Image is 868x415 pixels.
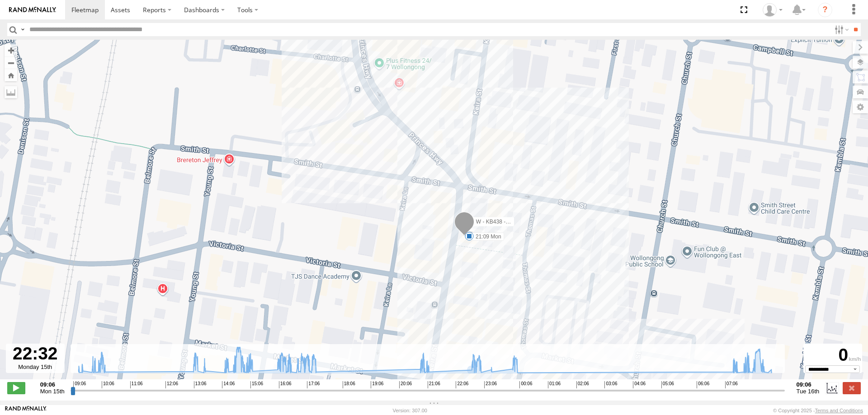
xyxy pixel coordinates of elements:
[815,408,863,413] a: Terms and Conditions
[853,101,868,113] label: Map Settings
[576,381,589,388] span: 02:06
[469,233,504,241] label: 21:09 Mon
[548,381,561,388] span: 01:06
[759,3,786,17] div: Tye Clark
[371,381,383,388] span: 19:06
[40,388,65,395] span: Mon 15th Sep 2025
[797,381,820,388] strong: 09:06
[165,381,178,388] span: 12:06
[831,23,850,36] label: Search Filter Options
[5,44,17,56] button: Zoom in
[73,381,86,388] span: 09:06
[428,381,440,388] span: 21:06
[697,381,709,388] span: 06:06
[5,406,47,415] a: Visit our Website
[343,381,355,388] span: 18:06
[9,7,56,13] img: rand-logo.svg
[476,218,552,224] span: W - KB438 - [PERSON_NAME]
[725,381,738,388] span: 07:06
[519,381,532,388] span: 00:06
[194,381,207,388] span: 13:06
[222,381,235,388] span: 14:06
[5,69,17,81] button: Zoom Home
[7,382,25,394] label: Play/Stop
[19,23,26,36] label: Search Query
[399,381,412,388] span: 20:06
[250,381,263,388] span: 15:06
[102,381,114,388] span: 10:06
[484,381,497,388] span: 23:06
[40,381,65,388] strong: 09:06
[661,381,674,388] span: 05:06
[393,408,427,413] div: Version: 307.00
[818,3,832,17] i: ?
[797,388,820,395] span: Tue 16th Sep 2025
[604,381,617,388] span: 03:06
[456,381,468,388] span: 22:06
[805,345,861,365] div: 0
[307,381,320,388] span: 17:06
[5,86,17,98] label: Measure
[130,381,143,388] span: 11:06
[5,56,17,69] button: Zoom out
[279,381,292,388] span: 16:06
[843,382,861,394] label: Close
[633,381,646,388] span: 04:06
[773,408,863,413] div: © Copyright 2025 -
